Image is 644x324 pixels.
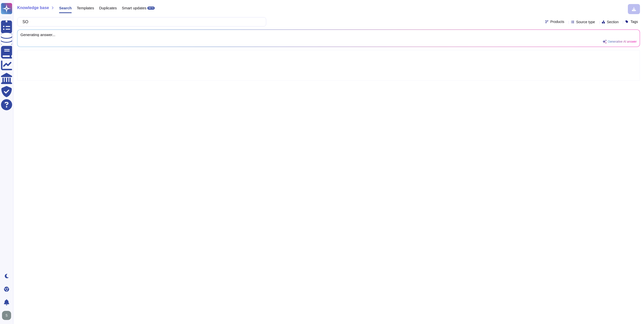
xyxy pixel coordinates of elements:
span: Search [59,6,72,10]
span: Generative AI answer [608,40,637,43]
div: BETA [147,7,155,10]
span: Tags [630,20,638,23]
span: Source type [576,20,595,24]
span: Duplicates [99,6,117,10]
span: Products [550,20,564,23]
span: Templates [77,6,94,10]
input: Search a question or template... [20,17,261,26]
span: Knowledge base [17,6,49,10]
span: Section [607,20,619,24]
span: Generating answer... [20,33,637,37]
span: Smart updates [122,6,147,10]
img: user [2,311,11,320]
button: user [1,310,15,321]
